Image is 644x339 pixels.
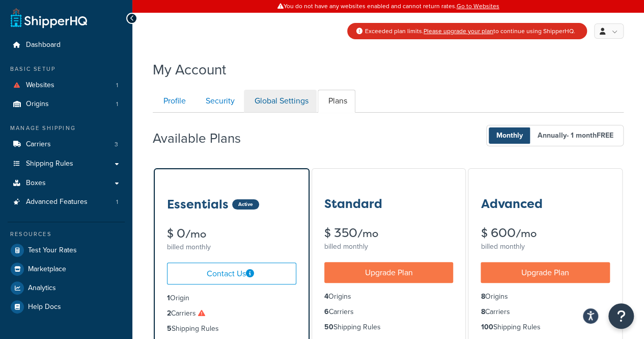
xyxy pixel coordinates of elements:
[8,76,125,95] li: Websites
[324,306,454,318] li: Carriers
[153,131,256,146] h2: Available Plans
[481,306,485,317] strong: 8
[481,322,493,332] strong: 100
[515,226,536,241] small: /mo
[365,27,575,36] span: Exceeded plan limits. to continue using ShipperHQ.
[481,197,542,211] h3: Advanced
[457,2,499,11] a: Go to Websites
[486,125,624,146] button: Monthly Annually- 1 monthFREE
[8,135,125,154] a: Carriers 3
[232,199,259,210] div: Active
[8,279,125,297] a: Analytics
[324,240,454,254] div: billed monthly
[8,260,125,278] a: Marketplace
[424,27,493,36] a: Please upgrade your plan
[116,198,118,206] span: 1
[116,100,118,109] span: 1
[195,90,243,113] a: Security
[481,291,610,302] li: Origins
[8,154,125,173] a: Shipping Rules
[8,76,125,95] a: Websites 1
[8,174,125,193] a: Boxes
[357,226,378,241] small: /mo
[481,306,610,318] li: Carriers
[8,193,125,212] li: Advanced Features
[608,303,634,329] button: Open Resource Center
[8,124,125,133] div: Manage Shipping
[167,293,170,303] strong: 1
[8,230,125,239] div: Resources
[28,265,66,274] span: Marketplace
[481,240,610,254] div: billed monthly
[8,95,125,114] li: Origins
[153,60,226,80] h1: My Account
[324,306,329,317] strong: 6
[324,322,454,333] li: Shipping Rules
[167,308,296,319] li: Carriers
[116,81,118,90] span: 1
[26,179,46,188] span: Boxes
[489,127,530,144] span: Monthly
[185,227,206,241] small: /mo
[567,130,613,141] span: - 1 month
[26,140,51,149] span: Carriers
[481,291,485,302] strong: 8
[481,262,610,283] a: Upgrade Plan
[244,90,317,113] a: Global Settings
[8,298,125,316] a: Help Docs
[167,323,172,334] strong: 5
[28,303,61,311] span: Help Docs
[167,227,296,240] div: $ 0
[8,135,125,154] li: Carriers
[167,293,296,304] li: Origin
[28,246,77,255] span: Test Your Rates
[8,95,125,114] a: Origins 1
[481,227,610,240] div: $ 600
[481,322,610,333] li: Shipping Rules
[28,284,56,293] span: Analytics
[8,36,125,55] a: Dashboard
[324,227,454,240] div: $ 350
[167,308,171,319] strong: 2
[324,262,454,283] a: Upgrade Plan
[115,140,118,149] span: 3
[167,198,229,211] h3: Essentials
[324,291,328,302] strong: 4
[597,130,613,141] b: FREE
[324,322,333,332] strong: 50
[26,100,49,109] span: Origins
[167,323,296,334] li: Shipping Rules
[26,160,73,168] span: Shipping Rules
[324,291,454,302] li: Origins
[11,8,87,28] a: ShipperHQ Home
[318,90,355,113] a: Plans
[530,127,621,144] span: Annually
[8,193,125,212] a: Advanced Features 1
[26,198,88,206] span: Advanced Features
[26,81,54,90] span: Websites
[167,240,296,254] div: billed monthly
[8,241,125,259] a: Test Your Rates
[153,90,194,113] a: Profile
[8,65,125,73] div: Basic Setup
[324,197,382,211] h3: Standard
[167,263,296,284] a: Contact Us
[26,41,61,49] span: Dashboard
